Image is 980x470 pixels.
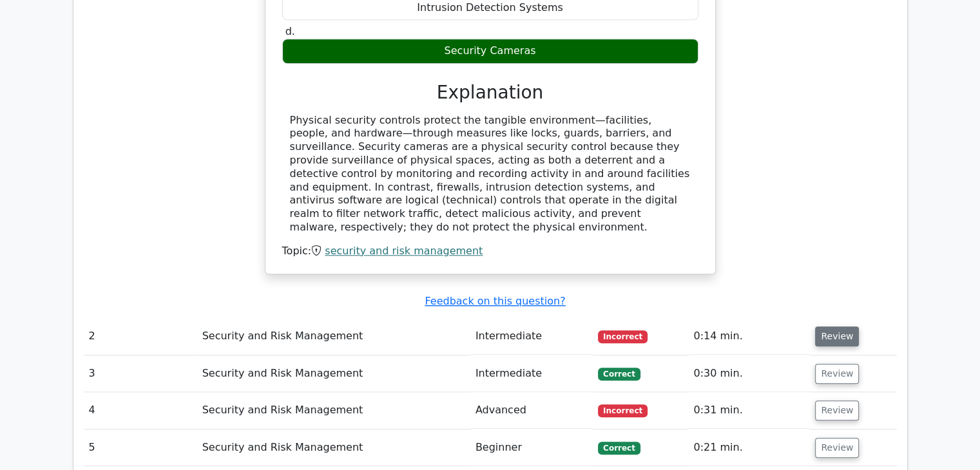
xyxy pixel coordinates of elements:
span: Incorrect [598,330,648,343]
span: Incorrect [598,404,648,417]
span: Correct [598,368,640,381]
td: Beginner [470,429,593,466]
h3: Explanation [290,82,691,104]
span: d. [285,25,295,37]
button: Review [815,438,859,458]
a: Feedback on this question? [425,295,565,307]
a: security and risk management [325,245,483,257]
button: Review [815,400,859,420]
td: 0:31 min. [688,392,810,429]
td: 0:21 min. [688,429,810,466]
td: 0:14 min. [688,318,810,355]
td: Intermediate [470,355,593,392]
td: 4 [84,392,197,429]
td: Security and Risk Management [197,392,470,429]
td: Security and Risk Management [197,318,470,355]
div: Topic: [282,245,698,258]
td: Advanced [470,392,593,429]
span: Correct [598,442,640,455]
td: 3 [84,355,197,392]
td: Security and Risk Management [197,355,470,392]
td: 2 [84,318,197,355]
td: 5 [84,429,197,466]
button: Review [815,326,859,346]
td: Intermediate [470,318,593,355]
div: Physical security controls protect the tangible environment—facilities, people, and hardware—thro... [290,114,691,234]
td: Security and Risk Management [197,429,470,466]
td: 0:30 min. [688,355,810,392]
button: Review [815,364,859,384]
div: Security Cameras [282,39,698,64]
